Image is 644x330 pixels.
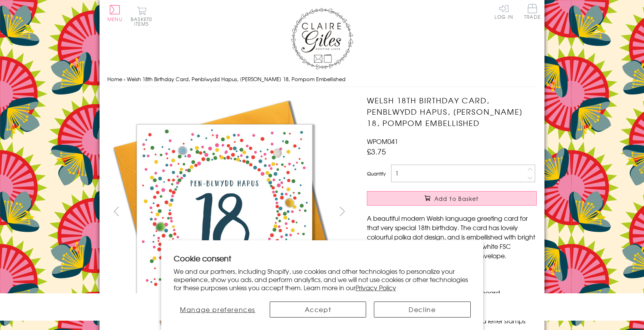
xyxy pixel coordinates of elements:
[124,75,125,83] span: ›
[524,4,541,19] span: Trade
[107,202,125,220] button: prev
[367,137,398,146] span: WPOM041
[174,302,262,318] button: Manage preferences
[134,16,152,27] span: 0 items
[367,213,537,260] p: A beautiful modern Welsh language greeting card for that very special 18th birthday. The card has...
[180,305,255,314] span: Manage preferences
[127,75,345,83] span: Welsh 18th Birthday Card, Penblwydd Hapus, [PERSON_NAME] 18, Pompom Embellished
[367,95,537,128] h1: Welsh 18th Birthday Card, Penblwydd Hapus, [PERSON_NAME] 18, Pompom Embellished
[107,95,342,329] img: Welsh 18th Birthday Card, Penblwydd Hapus, Dotty 18, Pompom Embellished
[434,195,479,202] span: Add to Basket
[367,146,386,157] span: £3.75
[524,4,541,21] a: Trade
[374,302,470,318] button: Decline
[291,8,353,69] img: Claire Giles Greetings Cards
[107,71,537,87] nav: breadcrumbs
[367,170,386,177] label: Quantity
[495,4,513,19] a: Log In
[270,302,366,318] button: Accept
[131,6,152,26] button: Basket0 items
[107,5,123,21] button: Menu
[367,191,537,206] button: Add to Basket
[107,16,123,23] span: Menu
[107,75,122,83] a: Home
[174,267,471,291] p: We and our partners, including Shopify, use cookies and other technologies to personalize your ex...
[356,283,396,292] a: Privacy Policy
[334,202,351,220] button: next
[174,253,471,264] h2: Cookie consent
